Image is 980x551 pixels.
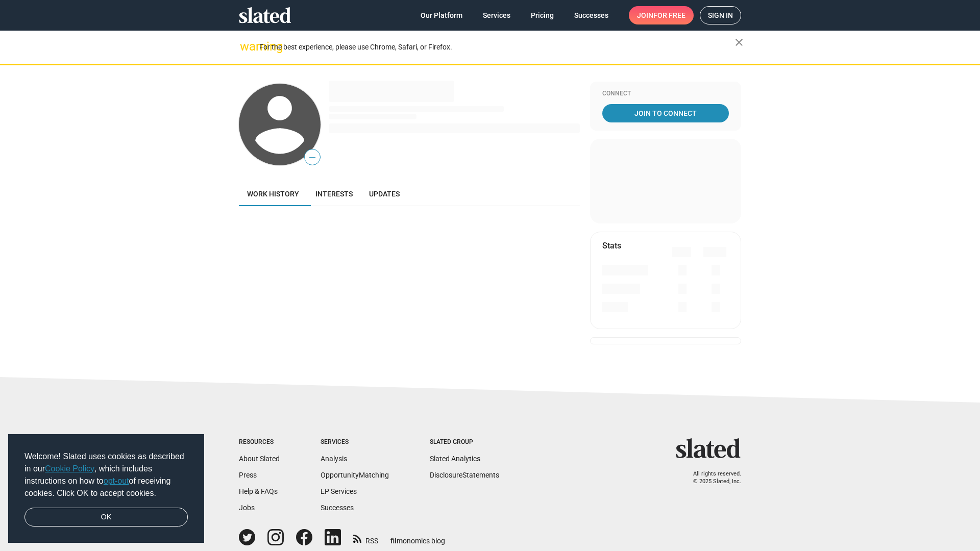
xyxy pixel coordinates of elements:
[602,104,729,122] a: Join To Connect
[430,438,499,446] div: Slated Group
[240,40,252,53] mat-icon: warning
[483,6,510,24] span: Services
[604,104,727,122] span: Join To Connect
[637,6,685,24] span: Join
[104,477,129,485] a: opt-out
[602,240,621,251] mat-card-title: Stats
[682,470,741,485] p: All rights reserved. © 2025 Slated, Inc.
[700,6,741,24] a: Sign in
[24,508,188,527] a: dismiss cookie message
[239,182,307,206] a: Work history
[475,6,519,24] a: Services
[421,6,462,24] span: Our Platform
[321,455,347,463] a: Analysis
[321,504,354,512] a: Successes
[321,487,357,495] a: EP Services
[321,438,389,446] div: Services
[305,151,320,164] span: —
[653,6,685,24] span: for free
[24,450,188,499] span: Welcome! Slated uses cookies as described in our , which includes instructions on how to of recei...
[531,6,554,24] span: Pricing
[45,464,94,473] a: Cookie Policy
[247,190,299,198] span: Work history
[523,6,562,24] a: Pricing
[239,504,255,512] a: Jobs
[259,40,735,54] div: For the best experience, please use Chrome, Safari, or Firefox.
[369,190,400,198] span: Updates
[390,537,403,545] span: film
[390,528,445,546] a: filmonomics blog
[239,455,280,463] a: About Slated
[602,90,729,98] div: Connect
[566,6,617,24] a: Successes
[353,530,378,546] a: RSS
[8,434,204,543] div: cookieconsent
[361,182,408,206] a: Updates
[574,6,608,24] span: Successes
[321,471,389,479] a: OpportunityMatching
[708,7,733,24] span: Sign in
[412,6,471,24] a: Our Platform
[430,455,480,463] a: Slated Analytics
[239,438,280,446] div: Resources
[239,487,278,495] a: Help & FAQs
[315,190,353,198] span: Interests
[239,471,257,479] a: Press
[307,182,361,206] a: Interests
[733,36,745,48] mat-icon: close
[430,471,499,479] a: DisclosureStatements
[629,6,694,24] a: Joinfor free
